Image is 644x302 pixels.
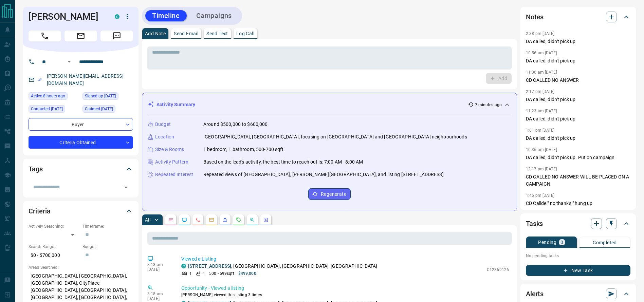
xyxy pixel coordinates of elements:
p: 10:36 am [DATE] [526,147,557,152]
p: CD CALLED NO ANSWER [526,77,630,84]
p: CD CALLED NO ANSWER WILL BE PLACED ON A CAMPAIGN. [526,173,630,188]
p: Pending [538,240,556,245]
svg: Agent Actions [263,217,269,223]
p: Repeated views of [GEOGRAPHIC_DATA], [PERSON_NAME][GEOGRAPHIC_DATA], and listing [STREET_ADDRESS] [203,171,444,178]
div: condos.ca [115,14,119,19]
div: Tue Sep 30 2025 [29,105,79,115]
div: Tags [29,161,133,177]
span: Signed up [DATE] [85,93,116,99]
button: Timeline [145,10,187,21]
p: Actively Searching: [29,223,79,229]
p: Send Text [206,31,228,36]
span: Active 8 hours ago [31,93,65,99]
p: 0 [560,240,563,245]
p: Activity Summary [157,101,195,108]
a: [STREET_ADDRESS] [188,263,231,269]
p: DA called, didn't pick up [526,135,630,142]
p: Based on the lead's activity, the best time to reach out is: 7:00 AM - 8:00 AM [203,158,363,166]
svg: Emails [209,217,214,223]
p: All [145,218,150,222]
p: 3:18 am [147,262,171,267]
p: Location [155,133,174,140]
p: Repeated Interest [155,171,193,178]
p: 11:23 am [DATE] [526,109,557,113]
p: 1:01 pm [DATE] [526,128,555,133]
h2: Notes [526,12,544,22]
p: $0 - $700,000 [29,250,79,261]
p: No pending tasks [526,251,630,261]
p: DA called, didn't pick up. Put on campaign [526,154,630,161]
button: Open [65,58,73,66]
p: 2:38 pm [DATE] [526,31,555,36]
p: [GEOGRAPHIC_DATA], [GEOGRAPHIC_DATA], focusing on [GEOGRAPHIC_DATA] and [GEOGRAPHIC_DATA] neighbo... [203,133,467,140]
p: [DATE] [147,296,171,301]
p: 1:45 pm [DATE] [526,193,555,198]
div: Notes [526,9,630,25]
p: Viewed a Listing [181,256,509,263]
span: Email [65,31,97,41]
svg: Opportunities [250,217,255,223]
span: Claimed [DATE] [85,106,113,112]
div: Tue Oct 14 2025 [29,92,79,102]
p: Search Range: [29,244,79,250]
p: Size & Rooms [155,146,184,153]
h1: [PERSON_NAME] [29,11,105,22]
div: Tue Mar 22 2022 [82,105,133,115]
p: DA called, didn't pick up [526,57,630,64]
p: Around $500,000 to $600,000 [203,121,268,128]
div: Tasks [526,215,630,232]
p: CD Callde " no thanks " hung up [526,200,630,207]
p: DA called, didn't pick up [526,96,630,103]
p: Add Note [145,31,166,36]
p: 2:17 pm [DATE] [526,89,555,94]
p: 1 [189,270,192,277]
div: Alerts [526,286,630,302]
p: [PERSON_NAME] viewed this listing 3 times [181,292,509,298]
p: DA called, didn't pick up [526,115,630,122]
div: Wed Feb 08 2017 [82,92,133,102]
h2: Alerts [526,288,544,299]
svg: Email Verified [37,77,42,82]
p: $499,000 [238,270,256,277]
p: 10:56 am [DATE] [526,51,557,55]
div: Buyer [29,118,133,131]
p: , [GEOGRAPHIC_DATA], [GEOGRAPHIC_DATA], [GEOGRAPHIC_DATA] [188,263,378,270]
button: Regenerate [308,188,351,200]
a: [PERSON_NAME][EMAIL_ADDRESS][DOMAIN_NAME] [47,73,124,86]
svg: Requests [236,217,241,223]
p: Send Email [174,31,198,36]
p: Log Call [236,31,254,36]
svg: Calls [195,217,201,223]
div: Criteria Obtained [29,136,133,149]
svg: Listing Alerts [222,217,228,223]
div: Activity Summary7 minutes ago [148,98,511,111]
span: Call [29,31,61,41]
p: DA called, didn't pick up [526,38,630,45]
p: 1 [203,270,205,277]
button: New Task [526,265,630,276]
p: Opportunity - Viewed a listing [181,285,509,292]
p: 1 bedroom, 1 bathroom, 500-700 sqft [203,146,284,153]
h2: Tags [29,164,42,174]
h2: Tasks [526,218,543,229]
p: 3:18 am [147,291,171,296]
p: Timeframe: [82,223,133,229]
svg: Notes [168,217,173,223]
p: 12:17 pm [DATE] [526,167,557,171]
p: [DATE] [147,267,171,272]
div: condos.ca [181,264,186,268]
span: Message [100,31,133,41]
div: Criteria [29,203,133,219]
h2: Criteria [29,206,51,216]
p: Activity Pattern [155,158,188,166]
p: C12369126 [487,267,509,273]
p: Budget [155,121,171,128]
span: Contacted [DATE] [31,106,63,112]
button: Open [121,183,131,192]
p: 7 minutes ago [475,102,502,108]
svg: Lead Browsing Activity [182,217,187,223]
button: Campaigns [189,10,239,21]
p: 500 - 599 sqft [209,270,234,277]
p: Areas Searched: [29,264,133,270]
p: Completed [593,240,617,245]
